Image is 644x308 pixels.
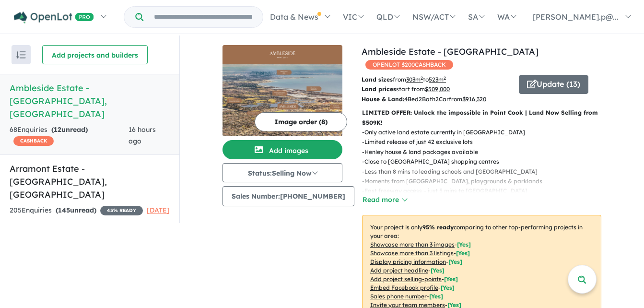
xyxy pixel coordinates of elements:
[362,84,512,94] p: start from
[448,258,462,265] span: [ Yes ]
[406,76,423,83] u: 303 m
[429,293,443,300] span: [ Yes ]
[462,95,486,103] u: $ 916,320
[10,124,129,147] div: 68 Enquir ies
[435,95,439,103] u: 2
[425,85,450,93] u: $ 509,000
[362,186,561,196] p: - Fast freeway access – just 5 mins to [GEOGRAPHIC_DATA]
[370,241,455,248] u: Showcase more than 3 images
[13,136,54,146] span: CASHBACK
[362,147,561,157] p: - Henley house & land packages available
[255,112,347,131] button: Image order (8)
[362,76,393,83] b: Land sizes
[362,177,561,186] p: - Moments from [GEOGRAPHIC_DATA], playgrounds & parklands
[431,267,445,274] span: [ Yes ]
[226,49,339,60] img: Ambleside Estate - Point Cook Logo
[370,284,438,291] u: Embed Facebook profile
[362,128,561,137] p: - Only active land estate currently in [GEOGRAPHIC_DATA]
[362,137,561,147] p: - Limited release of just 42 exclusive lots
[370,258,446,265] u: Display pricing information
[362,194,407,205] button: Read more
[100,206,143,215] span: 45 % READY
[51,125,88,134] strong: ( unread)
[16,51,26,59] img: sort.svg
[362,108,601,128] p: LIMITED OFFER: Unlock the impossible in Point Cook | Land Now Selling from $509K!
[421,75,423,81] sup: 2
[370,267,428,274] u: Add project headline
[362,157,561,166] p: - Close to [GEOGRAPHIC_DATA] shopping centres
[362,95,404,103] b: House & Land:
[129,125,156,145] span: 16 hours ago
[404,95,408,103] u: 4
[362,46,539,57] a: Ambleside Estate - [GEOGRAPHIC_DATA]
[10,205,143,216] div: 205 Enquir ies
[423,76,446,83] span: to
[222,140,342,159] button: Add images
[365,60,453,70] span: OPENLOT $ 200 CASHBACK
[362,167,561,177] p: - Less than 8 mins to leading schools and [GEOGRAPHIC_DATA]
[10,82,170,120] h5: Ambleside Estate - [GEOGRAPHIC_DATA] , [GEOGRAPHIC_DATA]
[362,75,512,84] p: from
[456,249,470,257] span: [ Yes ]
[444,275,458,283] span: [ Yes ]
[42,45,148,64] button: Add projects and builders
[14,12,94,24] img: Openlot PRO Logo White
[56,206,96,214] strong: ( unread)
[362,95,512,104] p: Bed Bath Car from
[54,125,61,134] span: 12
[222,64,342,136] img: Ambleside Estate - Point Cook
[222,45,342,136] a: Ambleside Estate - Point Cook LogoAmbleside Estate - Point Cook
[10,162,170,201] h5: Arramont Estate - [GEOGRAPHIC_DATA] , [GEOGRAPHIC_DATA]
[147,206,170,214] span: [DATE]
[533,12,619,22] span: [PERSON_NAME].p@...
[441,284,455,291] span: [ Yes ]
[222,163,342,182] button: Status:Selling Now
[457,241,471,248] span: [ Yes ]
[370,249,454,257] u: Showcase more than 3 listings
[370,293,427,300] u: Sales phone number
[519,75,588,94] button: Update (13)
[429,76,446,83] u: 523 m
[145,7,261,27] input: Try estate name, suburb, builder or developer
[58,206,70,214] span: 145
[222,186,354,206] button: Sales Number:[PHONE_NUMBER]
[444,75,446,81] sup: 2
[362,85,396,93] b: Land prices
[419,95,422,103] u: 2
[422,224,454,231] b: 95 % ready
[370,275,442,283] u: Add project selling-points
